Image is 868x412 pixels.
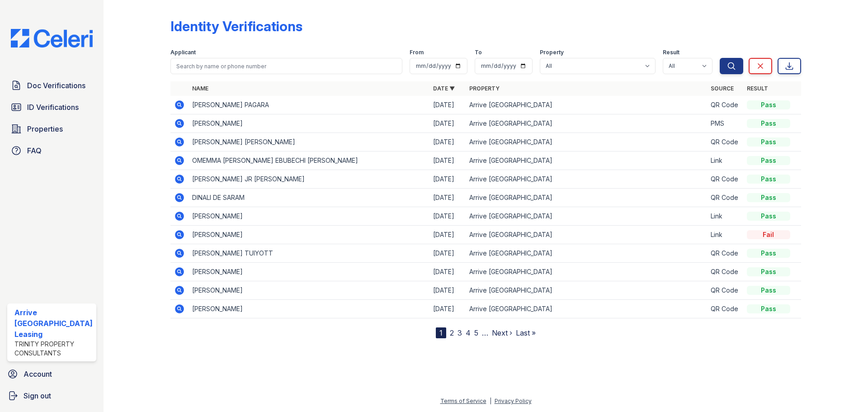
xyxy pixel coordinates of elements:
[429,170,466,189] td: [DATE]
[7,76,96,95] a: Doc Verifications
[433,85,455,92] a: Date ▼
[466,152,707,170] td: Arrive [GEOGRAPHIC_DATA]
[747,119,790,128] div: Pass
[747,193,790,202] div: Pass
[466,281,707,300] td: Arrive [GEOGRAPHIC_DATA]
[469,85,500,92] a: Property
[192,85,208,92] a: Name
[466,300,707,318] td: Arrive [GEOGRAPHIC_DATA]
[450,328,454,337] a: 2
[466,207,707,226] td: Arrive [GEOGRAPHIC_DATA]
[707,300,743,318] td: QR Code
[707,226,743,244] td: Link
[466,244,707,263] td: Arrive [GEOGRAPHIC_DATA]
[707,189,743,207] td: QR Code
[429,226,466,244] td: [DATE]
[189,152,429,170] td: OMEMMA [PERSON_NAME] EBUBECHI [PERSON_NAME]
[14,307,93,340] div: Arrive [GEOGRAPHIC_DATA] Leasing
[189,207,429,226] td: [PERSON_NAME]
[4,29,100,47] img: CE_Logo_Blue-a8612792a0a2168367f1c8372b55b34899dd931a85d93a1a3d3e32e68fde9ad4.png
[27,80,85,91] span: Doc Verifications
[27,102,79,113] span: ID Verifications
[27,123,63,134] span: Properties
[466,96,707,114] td: Arrive [GEOGRAPHIC_DATA]
[747,100,790,109] div: Pass
[466,263,707,281] td: Arrive [GEOGRAPHIC_DATA]
[24,369,52,379] span: Account
[410,49,424,56] label: From
[170,18,302,34] div: Identity Verifications
[747,156,790,165] div: Pass
[429,281,466,300] td: [DATE]
[707,281,743,300] td: QR Code
[490,398,491,404] div: |
[436,327,446,338] div: 1
[495,398,532,404] a: Privacy Policy
[7,98,96,116] a: ID Verifications
[189,244,429,263] td: [PERSON_NAME] TUIYOTT
[707,244,743,263] td: QR Code
[747,304,790,313] div: Pass
[707,133,743,152] td: QR Code
[429,152,466,170] td: [DATE]
[663,49,679,56] label: Result
[747,137,790,147] div: Pass
[429,114,466,133] td: [DATE]
[466,133,707,152] td: Arrive [GEOGRAPHIC_DATA]
[14,340,93,358] div: Trinity Property Consultants
[747,85,768,92] a: Result
[711,85,734,92] a: Source
[170,58,402,74] input: Search by name or phone number
[707,152,743,170] td: Link
[4,387,100,405] a: Sign out
[7,142,96,160] a: FAQ
[475,49,482,56] label: To
[474,328,478,337] a: 5
[170,49,196,56] label: Applicant
[24,390,51,401] span: Sign out
[189,263,429,281] td: [PERSON_NAME]
[747,267,790,276] div: Pass
[747,230,790,239] div: Fail
[429,96,466,114] td: [DATE]
[429,189,466,207] td: [DATE]
[466,328,471,337] a: 4
[540,49,564,56] label: Property
[189,300,429,318] td: [PERSON_NAME]
[466,189,707,207] td: Arrive [GEOGRAPHIC_DATA]
[189,170,429,189] td: [PERSON_NAME] JR [PERSON_NAME]
[4,365,100,383] a: Account
[189,226,429,244] td: [PERSON_NAME]
[7,120,96,138] a: Properties
[516,328,536,337] a: Last »
[492,328,512,337] a: Next ›
[466,226,707,244] td: Arrive [GEOGRAPHIC_DATA]
[27,145,42,156] span: FAQ
[429,300,466,318] td: [DATE]
[429,207,466,226] td: [DATE]
[189,133,429,152] td: [PERSON_NAME] [PERSON_NAME]
[466,170,707,189] td: Arrive [GEOGRAPHIC_DATA]
[707,96,743,114] td: QR Code
[429,263,466,281] td: [DATE]
[189,114,429,133] td: [PERSON_NAME]
[707,170,743,189] td: QR Code
[482,327,488,338] span: …
[458,328,462,337] a: 3
[707,114,743,133] td: PMS
[429,244,466,263] td: [DATE]
[189,96,429,114] td: [PERSON_NAME] PAGARA
[747,212,790,221] div: Pass
[747,175,790,184] div: Pass
[707,263,743,281] td: QR Code
[747,286,790,295] div: Pass
[189,189,429,207] td: DINALI DE SARAM
[189,281,429,300] td: [PERSON_NAME]
[440,398,486,404] a: Terms of Service
[466,114,707,133] td: Arrive [GEOGRAPHIC_DATA]
[429,133,466,152] td: [DATE]
[707,207,743,226] td: Link
[747,249,790,258] div: Pass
